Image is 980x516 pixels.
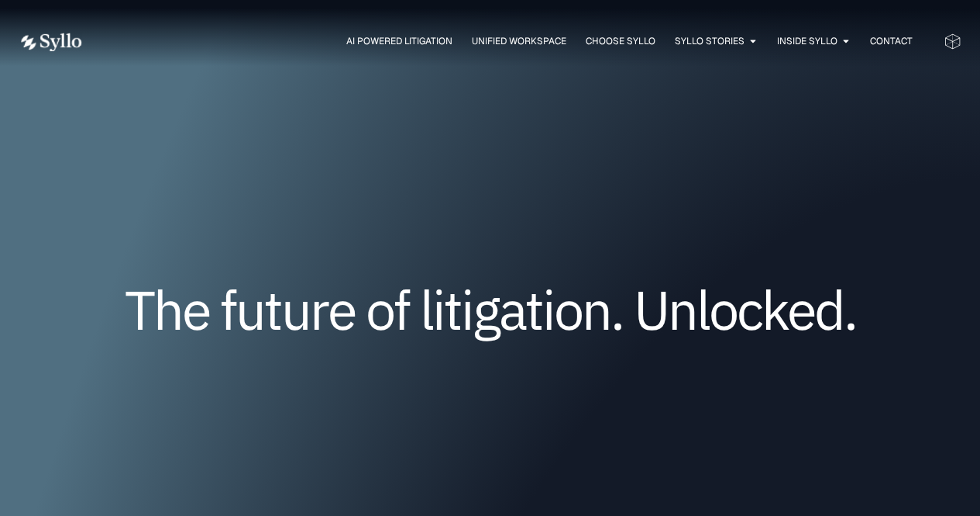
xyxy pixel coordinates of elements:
[112,284,868,335] h1: The future of litigation. Unlocked.
[113,34,913,49] div: Menu Toggle
[472,34,566,48] a: Unified Workspace
[675,34,744,48] a: Syllo Stories
[19,33,82,52] img: white logo
[777,34,837,48] a: Inside Syllo
[870,34,913,48] a: Contact
[113,34,913,49] nav: Menu
[346,34,452,48] a: AI Powered Litigation
[586,34,655,48] a: Choose Syllo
